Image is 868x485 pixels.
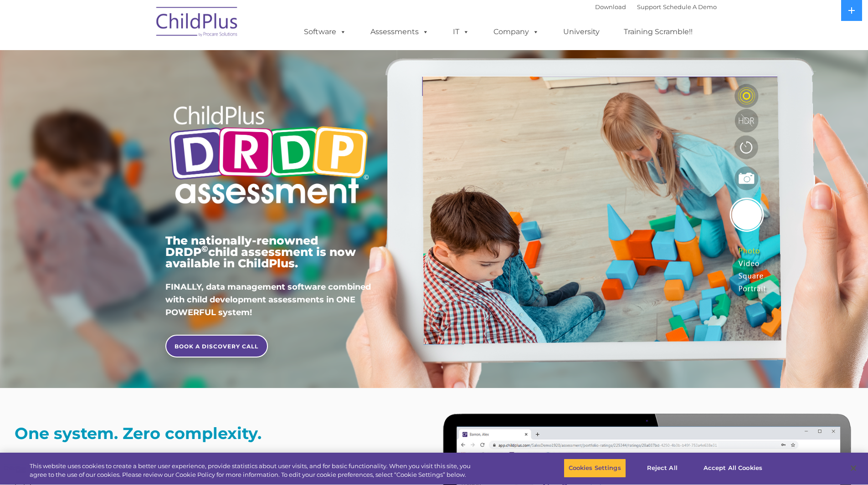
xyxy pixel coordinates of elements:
button: Close [843,458,863,478]
a: Training Scramble!! [615,23,702,41]
a: Schedule A Demo [663,3,717,10]
span: FINALLY, data management software combined with child development assessments in ONE POWERFUL sys... [165,282,371,317]
a: Assessments [361,23,438,41]
a: Software [295,23,355,41]
img: Copyright - DRDP Logo Light [165,93,372,219]
sup: © [201,244,208,254]
strong: One system. Zero complexity. [15,424,262,443]
a: Download [595,3,626,10]
a: IT [444,23,478,41]
img: ChildPlus by Procare Solutions [152,0,243,46]
a: Company [484,23,548,41]
div: This website uses cookies to create a better user experience, provide statistics about user visit... [30,462,478,480]
a: BOOK A DISCOVERY CALL [165,335,268,357]
a: Support [637,3,661,10]
font: | [595,3,717,10]
a: University [554,23,609,41]
button: Cookies Settings [564,459,626,478]
button: Accept All Cookies [699,459,767,478]
span: The nationally-renowned DRDP child assessment is now available in ChildPlus. [165,234,356,270]
button: Reject All [634,459,691,478]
